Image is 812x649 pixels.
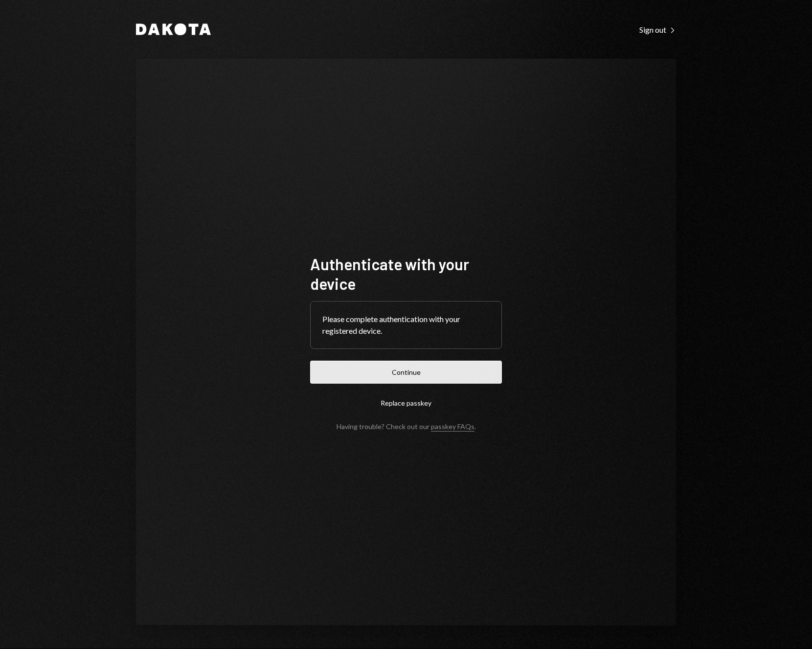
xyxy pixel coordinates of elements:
[639,25,676,35] div: Sign out
[322,313,490,337] div: Please complete authentication with your registered device.
[310,361,502,384] button: Continue
[310,254,502,293] h1: Authenticate with your device
[431,422,474,432] a: passkey FAQs
[639,24,676,35] a: Sign out
[310,391,502,414] button: Replace passkey
[337,422,476,431] div: Having trouble? Check out our .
